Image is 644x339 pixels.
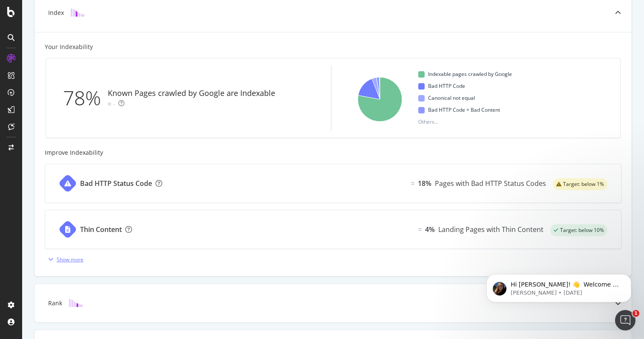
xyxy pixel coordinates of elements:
span: Target: below 1% [563,182,604,187]
div: Show more [57,256,83,263]
div: Landing Pages with Thin Content [438,225,543,235]
a: Thin ContentEqual4%Landing Pages with Thin Contentsuccess label [45,210,621,249]
span: Indexable pages crawled by Google [428,69,512,79]
svg: A chart. [355,65,405,131]
img: Equal [411,182,414,185]
iframe: Intercom live chat [615,310,635,330]
div: 78% [63,84,108,112]
div: Index [48,9,64,17]
div: warning label [553,178,607,190]
img: Equal [108,103,111,105]
div: - [113,100,115,108]
span: Bad HTTP Code + Bad Content [428,105,500,115]
div: Pages with Bad HTTP Status Codes [435,179,546,188]
img: Equal [418,228,422,231]
div: Thin Content [80,225,122,235]
a: Bad HTTP Status CodeEqual18%Pages with Bad HTTP Status Codeswarning label [45,164,621,203]
div: Your Indexability [45,43,93,51]
span: 1 [632,310,639,317]
div: 4% [425,225,435,235]
span: Others... [415,117,442,127]
button: Show more [45,252,83,266]
img: block-icon [69,299,83,307]
div: 18% [418,179,431,188]
span: Canonical not equal [428,93,475,103]
div: success label [550,224,607,236]
div: Bad HTTP Status Code [80,179,152,188]
iframe: Intercom notifications message [474,256,644,316]
div: Known Pages crawled by Google are Indexable [108,88,275,99]
div: Rank [48,299,62,307]
div: Improve Indexability [45,148,621,157]
img: block-icon [71,9,84,17]
span: Bad HTTP Code [428,81,465,91]
span: Target: below 10% [560,228,604,233]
